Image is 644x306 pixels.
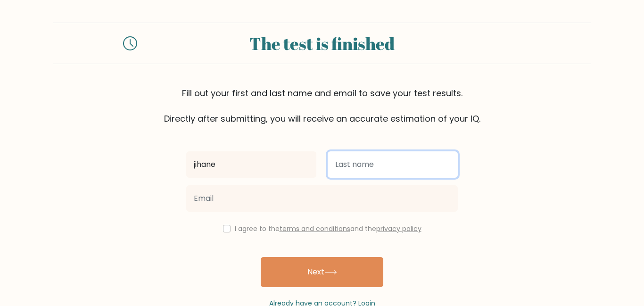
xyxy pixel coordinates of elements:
[186,151,316,178] input: First name
[328,151,458,178] input: Last name
[186,185,458,212] input: Email
[261,257,383,287] button: Next
[149,31,495,56] div: The test is finished
[280,224,350,233] a: terms and conditions
[53,87,591,125] div: Fill out your first and last name and email to save your test results. Directly after submitting,...
[376,224,421,233] a: privacy policy
[235,224,421,233] label: I agree to the and the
